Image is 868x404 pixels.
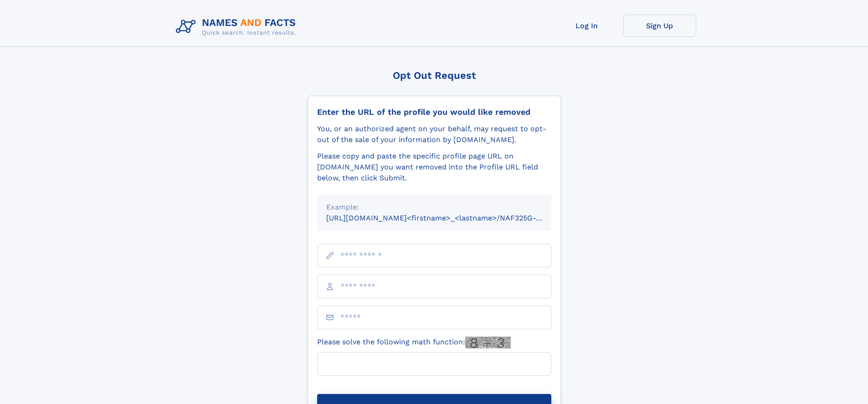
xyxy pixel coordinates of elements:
[172,15,303,39] img: Logo Names and Facts
[326,202,542,213] div: Example:
[550,15,623,37] a: Log In
[326,214,569,222] small: [URL][DOMAIN_NAME]<firstname>_<lastname>/NAF325G-xxxxxxxx
[317,151,551,184] div: Please copy and paste the specific profile page URL on [DOMAIN_NAME] you want removed into the Pr...
[308,70,561,81] div: Opt Out Request
[623,15,696,37] a: Sign Up
[317,107,551,117] div: Enter the URL of the profile you would like removed
[317,123,551,145] div: You, or an authorized agent on your behalf, may request to opt-out of the sale of your informatio...
[317,337,511,348] label: Please solve the following math function:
